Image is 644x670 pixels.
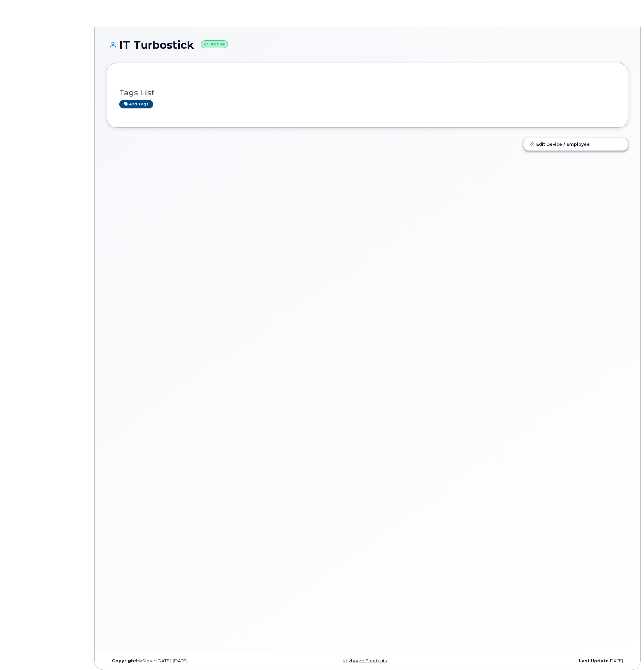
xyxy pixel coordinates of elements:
strong: Last Update [579,658,609,663]
a: Keyboard Shortcuts [343,658,387,663]
h1: IT Turbostick [107,39,628,51]
div: [DATE] [454,658,628,664]
div: MyServe [DATE]–[DATE] [107,658,281,664]
small: Active [201,40,228,48]
a: Edit Device / Employee [523,138,628,150]
a: Add tags [119,100,153,108]
strong: Copyright [112,658,136,663]
h3: Tags List [119,89,616,97]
